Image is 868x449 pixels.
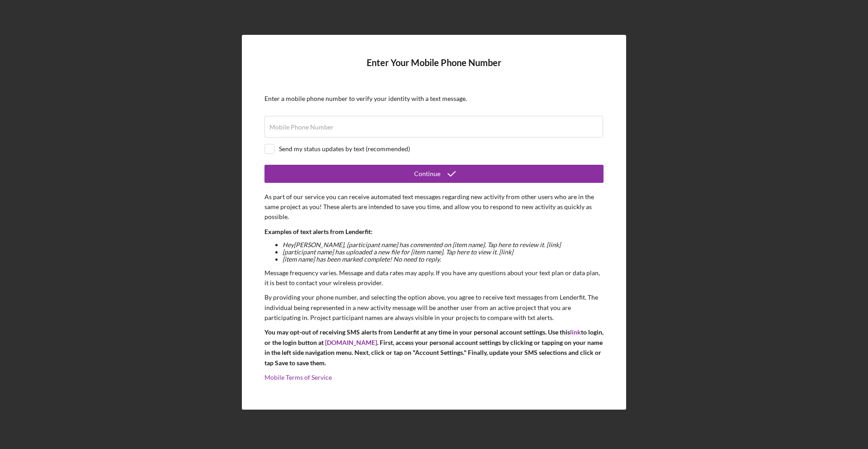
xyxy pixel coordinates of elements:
[283,248,604,256] li: [participant name] has uploaded a new file for [item name]. Tap here to view it. [link]
[264,192,604,222] p: As part of our service you can receive automated text messages regarding new activity from other ...
[264,57,604,81] h4: Enter Your Mobile Phone Number
[264,327,604,368] p: You may opt-out of receiving SMS alerts from Lenderfit at any time in your personal account setti...
[279,145,410,153] div: Send my status updates by text (recommended)
[264,227,604,237] p: Examples of text alerts from Lenderfit:
[264,165,604,183] button: Continue
[283,241,604,248] li: Hey [PERSON_NAME] , [participant name] has commented on [item name]. Tap here to review it. [link]
[570,328,581,336] a: link
[264,268,604,288] p: Message frequency varies. Message and data rates may apply. If you have any questions about your ...
[325,339,377,346] a: [DOMAIN_NAME]
[264,95,604,102] div: Enter a mobile phone number to verify your identity with a text message.
[264,292,604,323] p: By providing your phone number, and selecting the option above, you agree to receive text message...
[283,256,604,263] li: [item name] has been marked complete! No need to reply.
[264,373,332,381] a: Mobile Terms of Service
[414,165,440,183] div: Continue
[269,124,334,131] label: Mobile Phone Number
